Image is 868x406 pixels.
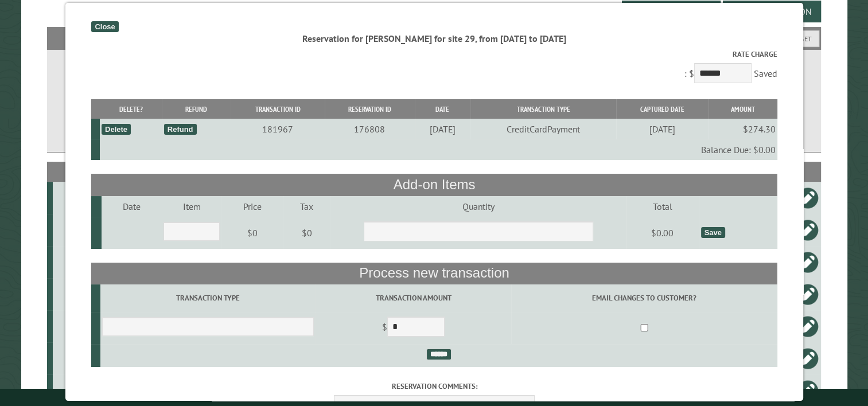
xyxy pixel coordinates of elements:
div: Reservation for [PERSON_NAME] for site 29, from [DATE] to [DATE] [91,32,777,45]
td: $ [316,312,511,344]
div: 45 [57,192,115,204]
div: Refund [164,124,196,135]
th: Transaction ID [231,99,325,119]
div: Save [700,227,725,238]
h2: Filters [47,27,821,49]
div: Close [91,21,118,32]
th: Transaction Type [470,99,616,119]
td: Total [626,196,699,217]
div: 43 [57,256,115,268]
div: 15 [57,353,115,364]
td: CreditCardPayment [470,119,616,139]
th: Process new transaction [91,263,777,284]
label: Transaction Type [102,292,314,303]
div: 24 [57,288,115,300]
th: Refund [162,99,231,119]
td: 181967 [231,119,325,139]
td: Quantity [330,196,626,217]
td: Tax [283,196,330,217]
div: 12 [57,321,115,332]
label: Transaction Amount [317,292,509,303]
label: Rate Charge [91,49,777,60]
div: : $ [91,49,777,86]
th: Captured Date [616,99,708,119]
td: Item [161,196,221,217]
th: Delete? [99,99,162,119]
span: Saved [753,68,777,79]
td: $0.00 [626,217,699,249]
label: Email changes to customer? [513,292,775,303]
td: [DATE] [414,119,470,139]
button: Edit Add-on Items [622,1,721,22]
th: Date [414,99,470,119]
td: Date [102,196,162,217]
th: Add-on Items [91,174,777,196]
th: Reservation ID [325,99,414,119]
th: Amount [708,99,777,119]
td: [DATE] [616,119,708,139]
div: Delete [102,124,131,135]
div: 17 [57,385,115,396]
div: 42 [57,224,115,236]
td: Price [221,196,283,217]
td: Balance Due: $0.00 [99,139,777,160]
td: $274.30 [708,119,777,139]
th: Site [53,162,118,182]
label: Reservation comments: [91,381,777,392]
td: 176808 [325,119,414,139]
td: $0 [283,217,330,249]
button: Add a Reservation [723,1,821,22]
td: $0 [221,217,283,249]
